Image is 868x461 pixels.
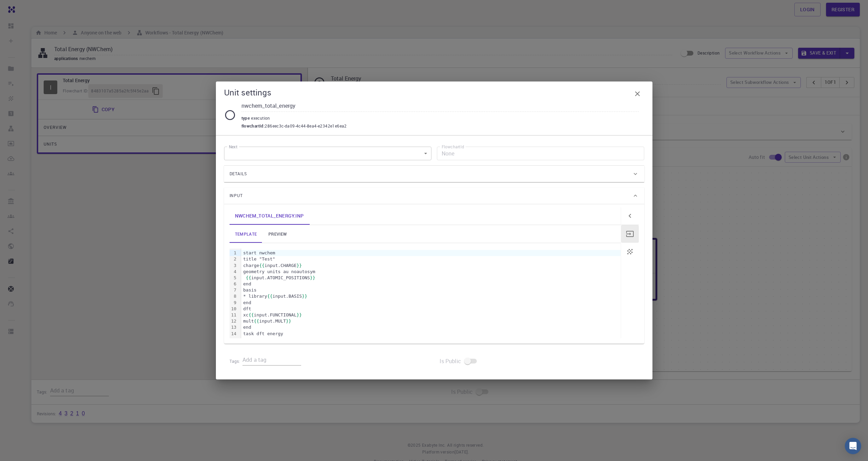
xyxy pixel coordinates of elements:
[845,438,861,454] div: Open Intercom Messenger
[440,357,461,365] span: Is Public
[254,318,259,324] span: {{
[241,306,621,312] div: dft
[230,324,238,330] div: 13
[241,324,621,330] div: end
[224,87,271,98] h5: Unit settings
[230,300,238,306] div: 9
[230,207,309,225] a: Double-click to edit
[241,281,621,287] div: end
[297,312,302,317] span: }}
[230,256,238,262] div: 2
[230,281,238,287] div: 6
[230,275,238,281] div: 5
[230,318,238,324] div: 12
[251,115,273,121] span: execution
[224,188,644,204] div: Input
[241,263,621,269] div: charge input.CHARGE
[230,225,263,243] a: template
[241,300,621,306] div: end
[230,190,243,201] span: Input
[230,269,238,275] div: 4
[242,355,301,366] input: Add a tag
[230,331,238,337] div: 14
[241,269,621,275] div: geometry units au noautosym
[241,312,621,318] div: xc input.FUNCTIONAL
[310,275,315,280] span: }}
[241,123,265,130] span: flowchartId :
[230,306,238,312] div: 10
[267,294,273,299] span: {{
[230,355,243,365] h6: Tags:
[241,318,621,324] div: mult input.MULT
[241,115,251,121] span: type
[262,225,293,243] a: preview
[297,263,302,268] span: }}
[241,256,621,262] div: title "Test"
[230,250,238,256] div: 1
[259,263,265,268] span: {{
[241,293,621,299] div: * library input.BASIS
[229,144,237,150] label: Next
[230,168,247,179] span: Details
[442,144,464,150] label: FlowchartId
[246,275,251,280] span: {{
[241,250,621,256] div: start nwchem
[230,263,238,269] div: 3
[241,287,621,293] div: basis
[230,287,238,293] div: 7
[230,312,238,318] div: 11
[241,331,621,337] div: task dft energy
[286,318,291,324] span: }}
[265,123,347,130] span: 286eec3c-da09-4c44-8ea4-e2342e1e6ea2
[241,275,621,281] div: input.ATOMIC_POSITIONS
[249,312,254,317] span: {{
[230,293,238,299] div: 8
[302,294,307,299] span: }}
[224,166,644,182] div: Details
